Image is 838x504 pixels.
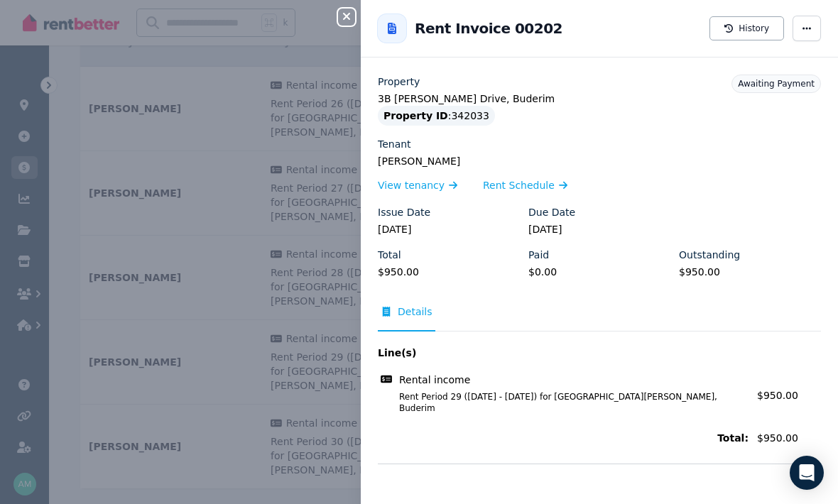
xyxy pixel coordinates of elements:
span: Property ID [383,109,448,123]
legend: [DATE] [378,222,520,236]
span: Rental income [399,373,470,387]
legend: 3B [PERSON_NAME] Drive, Buderim [378,92,821,106]
legend: $0.00 [528,265,670,279]
span: View tenancy [378,178,445,192]
label: Tenant [378,137,411,151]
nav: Tabs [378,305,821,332]
label: Paid [528,248,549,262]
label: Due Date [528,205,575,219]
span: $950.00 [757,390,798,401]
a: View tenancy [378,178,457,192]
legend: [DATE] [528,222,670,236]
label: Outstanding [679,248,740,262]
legend: $950.00 [378,265,520,279]
a: Rent Schedule [483,178,567,192]
span: Rent Period 29 ([DATE] - [DATE]) for [GEOGRAPHIC_DATA][PERSON_NAME], Buderim [382,391,749,414]
div: : 342033 [378,106,495,126]
label: Property [378,75,420,89]
span: Details [398,305,432,319]
span: $950.00 [757,431,821,445]
div: Open Intercom Messenger [790,456,824,490]
h2: Rent Invoice 00202 [415,18,562,38]
span: Rent Schedule [483,178,555,192]
label: Total [378,248,401,262]
label: Issue Date [378,205,430,219]
button: History [709,16,784,40]
span: Line(s) [378,346,749,360]
span: Total: [378,431,749,445]
legend: [PERSON_NAME] [378,154,821,168]
legend: $950.00 [679,265,821,279]
span: Awaiting Payment [738,79,815,89]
